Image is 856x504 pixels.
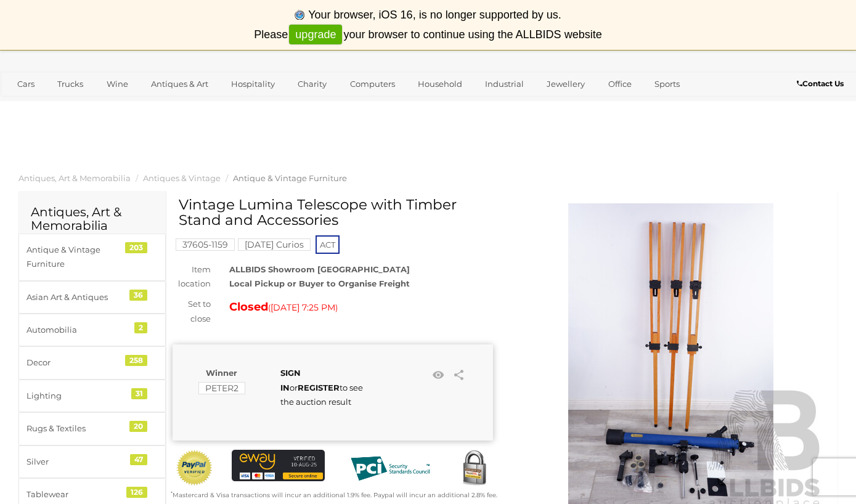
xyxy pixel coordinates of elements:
a: Antiques & Vintage [143,173,221,183]
a: Antique & Vintage Furniture [233,173,347,183]
a: Asian Art & Antiques 36 [18,281,166,314]
mark: [DATE] Curios [238,238,311,251]
a: Office [600,74,640,94]
span: or to see the auction result [280,368,363,407]
a: REGISTER [298,383,340,392]
a: Antique & Vintage Furniture 203 [18,234,166,281]
div: Automobilia [26,323,128,337]
span: ACT [316,235,340,254]
h1: Vintage Lumina Telescope with Timber Stand and Accessories [179,197,490,229]
div: 36 [129,290,147,301]
div: Set to close [163,297,220,326]
a: Antiques, Art & Memorabilia [18,173,131,183]
a: Contact Us [797,77,847,91]
span: [DATE] 7:25 PM [271,302,335,313]
div: 258 [125,355,147,366]
h2: Antiques, Art & Memorabilia [31,205,153,232]
div: 2 [134,322,147,333]
a: Rugs & Textiles 20 [18,412,166,445]
a: Lighting 31 [18,380,166,412]
strong: ALLBIDS Showroom [GEOGRAPHIC_DATA] [229,264,410,274]
div: Tablewear [26,487,128,502]
a: Silver 47 [18,445,166,478]
a: Computers [342,74,403,94]
strong: Closed [229,300,268,314]
mark: PETER2 [198,382,245,394]
b: Winner [206,368,237,378]
mark: 37605-1159 [176,238,235,251]
a: Sports [646,74,688,94]
div: Asian Art & Antiques [26,290,128,304]
img: Official PayPal Seal [176,450,213,486]
a: Automobilia 2 [18,314,166,346]
div: 203 [125,242,147,253]
a: upgrade [289,25,342,45]
a: Wine [99,74,136,94]
a: Hospitality [223,74,283,94]
a: SIGN IN [280,368,301,392]
div: Decor [26,356,128,370]
li: Watch this item [429,366,447,384]
div: Antique & Vintage Furniture [26,243,128,272]
a: Antiques & Art [143,74,216,94]
div: Rugs & Textiles [26,421,128,436]
div: Item location [163,262,220,291]
img: PCI DSS compliant [343,450,437,487]
img: Secured by Rapid SSL [455,450,493,487]
div: 47 [130,454,147,465]
a: [GEOGRAPHIC_DATA] [9,94,113,115]
div: 126 [126,487,147,498]
span: ( ) [268,303,338,312]
img: eWAY Payment Gateway [232,450,325,481]
div: 31 [131,388,147,399]
a: Industrial [477,74,532,94]
a: Decor 258 [18,346,166,379]
div: Lighting [26,389,128,403]
a: Cars [9,74,43,94]
div: Silver [26,455,128,469]
b: Contact Us [797,79,844,88]
a: [DATE] Curios [238,240,311,250]
a: 37605-1159 [176,240,235,250]
a: Household [410,74,470,94]
a: Jewellery [539,74,593,94]
a: Trucks [49,74,91,94]
div: 20 [129,421,147,432]
strong: Local Pickup or Buyer to Organise Freight [229,278,410,288]
a: Charity [290,74,335,94]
